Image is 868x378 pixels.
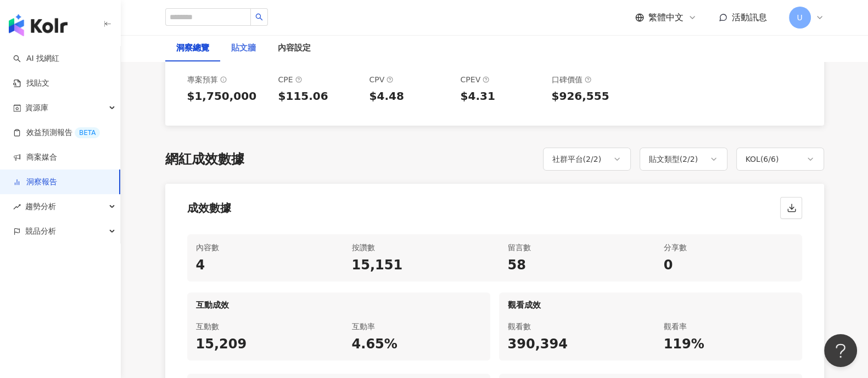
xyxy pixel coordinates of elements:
[369,73,452,86] div: CPV
[13,127,100,138] a: 效益預測報告BETA
[552,73,634,86] div: 口碑價值
[352,256,481,275] div: 15,151
[25,219,56,244] span: 競品分析
[664,320,793,333] div: 觀看率
[797,12,802,24] span: U
[176,42,209,55] div: 洞察總覽
[664,256,793,275] div: 0
[187,88,270,104] div: $1,750,000
[552,153,602,166] div: 社群平台 ( 2 / 2 )
[25,194,56,219] span: 趨勢分析
[508,320,637,333] div: 觀看數
[352,335,481,354] div: 4.65%
[508,335,637,354] div: 390,394
[196,320,326,333] div: 互動數
[165,150,244,169] div: 網紅成效數據
[231,42,256,55] div: 貼文牆
[278,42,311,55] div: 內容設定
[664,241,793,254] div: 分享數
[352,320,481,333] div: 互動率
[196,241,326,254] div: 內容數
[278,88,361,104] div: $115.06
[461,88,543,104] div: $4.31
[187,292,490,313] div: 互動成效
[552,88,634,104] div: $926,555
[187,73,270,86] div: 專案預算
[196,335,326,354] div: 15,209
[13,78,49,89] a: 找貼文
[664,335,793,354] div: 119%
[508,241,637,254] div: 留言數
[25,95,48,120] span: 資源庫
[508,256,637,275] div: 58
[13,53,59,64] a: searchAI 找網紅
[499,292,802,313] div: 觀看成效
[461,73,543,86] div: CPEV
[13,177,57,188] a: 洞察報告
[746,153,779,166] div: KOL ( 6 / 6 )
[732,12,767,22] span: 活動訊息
[352,241,481,254] div: 按讚數
[369,88,452,104] div: $4.48
[13,203,21,211] span: rise
[278,73,361,86] div: CPE
[255,13,263,21] span: search
[648,12,684,24] span: 繁體中文
[9,14,68,36] img: logo
[649,153,698,166] div: 貼文類型 ( 2 / 2 )
[196,256,326,275] div: 4
[13,152,57,163] a: 商案媒合
[187,200,231,216] div: 成效數據
[824,334,857,367] iframe: Help Scout Beacon - Open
